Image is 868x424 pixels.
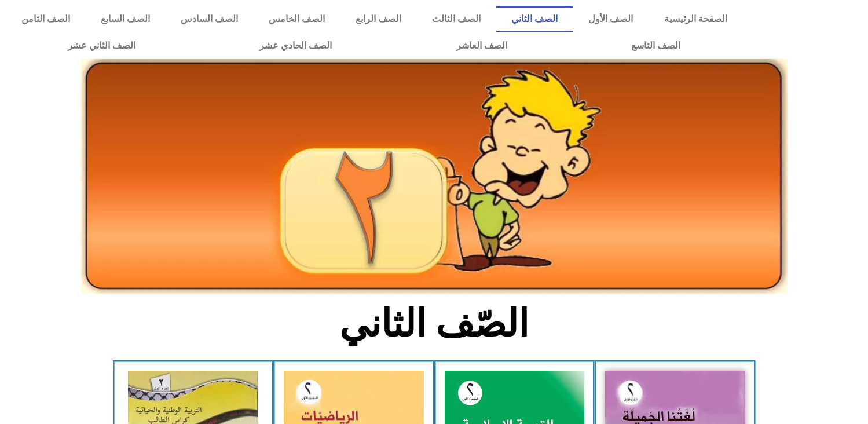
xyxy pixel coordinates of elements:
[573,6,649,32] a: الصف الأول
[340,6,417,32] a: الصف الرابع
[197,32,394,59] a: الصف الحادي عشر
[496,6,573,32] a: الصف الثاني
[165,6,253,32] a: الصف السادس
[6,6,85,32] a: الصف الثامن
[6,32,197,59] a: الصف الثاني عشر
[243,301,625,346] h2: الصّف الثاني
[569,32,742,59] a: الصف التاسع
[253,6,340,32] a: الصف الخامس
[394,32,569,59] a: الصف العاشر
[649,6,742,32] a: الصفحة الرئيسية
[85,6,165,32] a: الصف السابع
[417,6,496,32] a: الصف الثالث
